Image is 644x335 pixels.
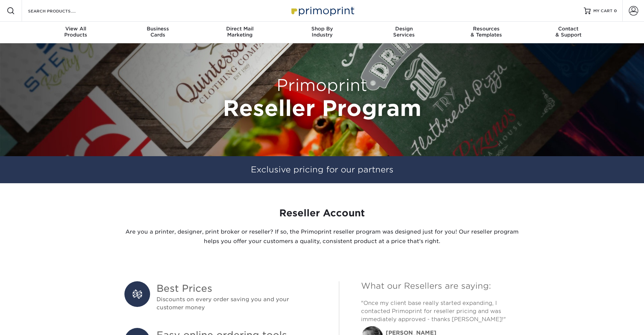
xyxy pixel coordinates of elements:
[363,22,445,43] a: DesignServices
[593,8,613,14] span: MY CART
[614,8,617,13] span: 0
[199,26,281,38] div: Marketing
[124,227,520,246] p: Are you a printer, designer, print broker or reseller? If so, the Primoprint reseller program was...
[27,7,93,15] input: SEARCH PRODUCTS.....
[361,281,520,291] h4: What our Resellers are saying:
[363,26,445,38] div: Services
[117,22,199,43] a: BusinessCards
[124,208,520,219] h3: Reseller Account
[124,76,520,95] h2: Primoprint
[117,26,199,38] div: Cards
[199,26,281,32] span: Direct Mail
[527,22,610,43] a: Contact& Support
[527,26,610,38] div: & Support
[157,281,317,295] span: Best Prices
[281,22,363,43] a: Shop ByIndustry
[281,26,363,32] span: Shop By
[281,26,363,38] div: Industry
[288,3,356,18] img: Primoprint
[35,26,117,38] div: Products
[124,281,317,312] li: Discounts on every order saving you and your customer money
[363,26,445,32] span: Design
[119,156,525,183] div: Exclusive pricing for our partners
[124,95,520,121] h1: Reseller Program
[117,26,199,32] span: Business
[445,26,527,32] span: Resources
[35,22,117,43] a: View AllProducts
[199,22,281,43] a: Direct MailMarketing
[527,26,610,32] span: Contact
[361,299,520,324] p: "Once my client base really started expanding, I contacted Primoprint for reseller pricing and wa...
[445,22,527,43] a: Resources& Templates
[445,26,527,38] div: & Templates
[35,26,117,32] span: View All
